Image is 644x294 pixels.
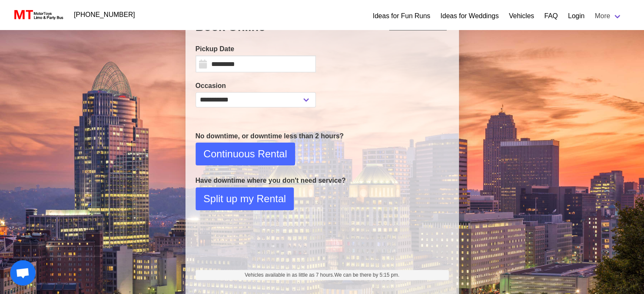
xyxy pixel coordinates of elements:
[590,8,627,25] a: More
[196,187,294,210] button: Split up my Rental
[196,143,295,165] button: Continuous Rental
[544,11,558,21] a: FAQ
[440,11,499,21] a: Ideas for Weddings
[204,146,287,162] span: Continuous Rental
[204,191,286,206] span: Split up my Rental
[568,11,584,21] a: Login
[69,6,140,23] a: [PHONE_NUMBER]
[12,9,64,21] img: MotorToys Logo
[373,11,430,21] a: Ideas for Fun Runs
[245,271,399,279] span: Vehicles available in as little as 7 hours.
[196,44,316,54] label: Pickup Date
[10,260,36,286] div: Open chat
[196,131,449,141] p: No downtime, or downtime less than 2 hours?
[334,272,399,278] span: We can be there by 5:15 pm.
[509,11,534,21] a: Vehicles
[196,81,316,91] label: Occasion
[196,176,449,186] p: Have downtime where you don't need service?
